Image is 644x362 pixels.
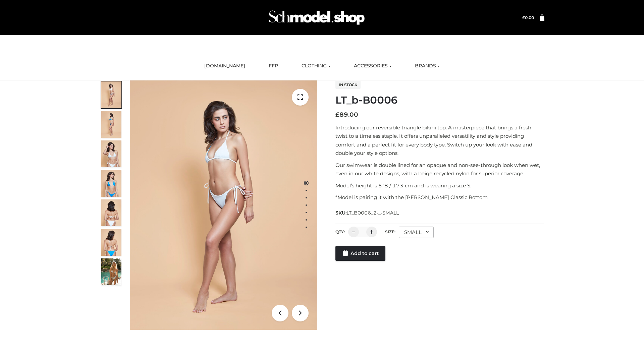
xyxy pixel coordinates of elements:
img: Schmodel Admin 964 [266,4,367,31]
img: ArielClassicBikiniTop_CloudNine_AzureSky_OW114ECO_7-scaled.jpg [101,199,121,226]
a: FFP [264,59,283,73]
span: LT_B0006_2-_-SMALL [346,210,399,216]
label: Size: [385,229,395,234]
span: £ [522,15,525,20]
span: SKU: [335,209,399,217]
a: ACCESSORIES [349,59,396,73]
a: Add to cart [335,246,385,261]
label: QTY: [335,229,345,234]
a: CLOTHING [297,59,335,73]
a: BRANDS [410,59,445,73]
img: Arieltop_CloudNine_AzureSky2.jpg [101,258,121,285]
a: [DOMAIN_NAME] [199,59,250,73]
h1: LT_b-B0006 [335,94,544,106]
img: ArielClassicBikiniTop_CloudNine_AzureSky_OW114ECO_1-scaled.jpg [101,81,121,108]
div: SMALL [399,227,434,238]
p: Our swimwear is double lined for an opaque and non-see-through look when wet, even in our white d... [335,161,544,178]
p: *Model is pairing it with the [PERSON_NAME] Classic Bottom [335,193,544,202]
img: ArielClassicBikiniTop_CloudNine_AzureSky_OW114ECO_1 [130,80,317,330]
bdi: 89.00 [335,111,358,118]
img: ArielClassicBikiniTop_CloudNine_AzureSky_OW114ECO_2-scaled.jpg [101,111,121,138]
a: £0.00 [522,15,534,20]
bdi: 0.00 [522,15,534,20]
span: In stock [335,81,361,89]
img: ArielClassicBikiniTop_CloudNine_AzureSky_OW114ECO_4-scaled.jpg [101,170,121,197]
p: Model’s height is 5 ‘8 / 173 cm and is wearing a size S. [335,181,544,190]
span: £ [335,111,339,118]
p: Introducing our reversible triangle bikini top. A masterpiece that brings a fresh twist to a time... [335,123,544,158]
img: ArielClassicBikiniTop_CloudNine_AzureSky_OW114ECO_8-scaled.jpg [101,229,121,256]
img: ArielClassicBikiniTop_CloudNine_AzureSky_OW114ECO_3-scaled.jpg [101,140,121,167]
